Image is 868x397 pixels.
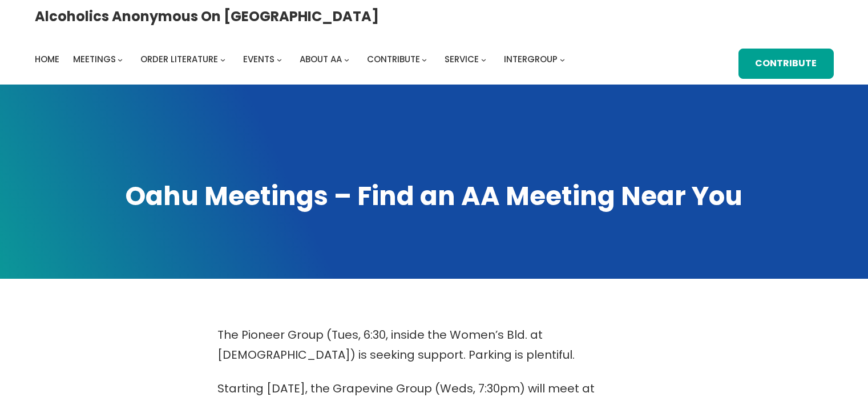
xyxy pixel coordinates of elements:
a: About AA [300,51,342,67]
button: Contribute submenu [422,57,427,62]
h1: Oahu Meetings – Find an AA Meeting Near You [35,178,834,214]
a: Service [445,51,479,67]
button: Events submenu [277,57,282,62]
span: Events [243,53,274,65]
button: Intergroup submenu [560,57,565,62]
button: Order Literature submenu [220,57,225,62]
span: Home [35,53,59,65]
a: Contribute [738,49,833,79]
a: Meetings [73,51,116,67]
button: About AA submenu [344,57,349,62]
button: Service submenu [481,57,486,62]
a: Alcoholics Anonymous on [GEOGRAPHIC_DATA] [35,4,379,29]
span: Meetings [73,53,116,65]
a: Events [243,51,274,67]
span: Intergroup [504,53,558,65]
span: About AA [300,53,342,65]
a: Intergroup [504,51,558,67]
span: Order Literature [140,53,218,65]
p: The Pioneer Group (Tues, 6:30, inside the Women’s Bld. at [DEMOGRAPHIC_DATA]) is seeking support.... [217,325,651,365]
nav: Intergroup [35,51,569,67]
a: Home [35,51,59,67]
span: Contribute [367,53,420,65]
span: Service [445,53,479,65]
a: Contribute [367,51,420,67]
button: Meetings submenu [118,57,123,62]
